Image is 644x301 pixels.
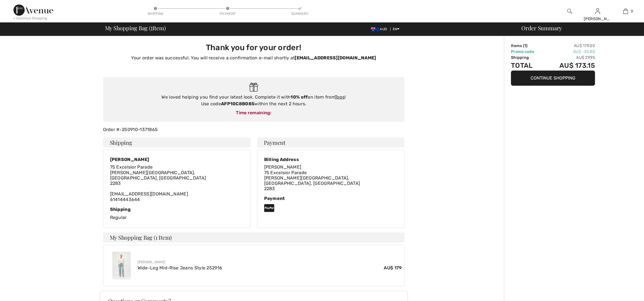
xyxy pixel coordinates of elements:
div: [EMAIL_ADDRESS][DOMAIN_NAME] 61414443644 [110,164,243,202]
strong: AFP10C8B085 [221,101,254,106]
div: [PERSON_NAME] [110,157,243,162]
h3: Thank you for your order! [106,43,401,52]
div: Payment [219,11,236,16]
span: 0 [631,9,633,14]
h4: Payment [257,137,404,148]
div: We loved helping you find your latest look. Complete it with an item from ! Use code within the n... [109,94,399,107]
p: Your order was successful. You will receive a confirmation e-mail shortly at [106,55,401,61]
img: Wide-Leg Mid-Rise Jeans Style 252916 [112,252,131,279]
img: search the website [567,8,572,15]
span: My Shopping Bag ( Item) [105,25,166,31]
span: 1 [524,43,526,48]
div: Billing Address [264,157,397,162]
strong: [EMAIL_ADDRESS][DOMAIN_NAME] [295,55,376,60]
h4: My Shopping Bag (1 Item) [103,232,404,242]
div: < Continue Shopping [13,16,47,21]
span: EN [393,27,400,31]
div: [PERSON_NAME] [138,260,402,265]
td: AU$ -35.80 [544,49,595,55]
strong: 10% off [290,94,308,100]
a: 0 [612,8,639,15]
td: AU$ 173.15 [544,60,595,71]
img: My Info [595,8,600,15]
span: [PERSON_NAME] [264,164,301,170]
iframe: Opens a widget where you can chat to one of our agents [608,284,638,298]
img: Gift.svg [249,83,258,92]
td: Items ( ) [511,43,544,49]
div: Time remaining: [109,109,399,116]
span: 1 [151,24,153,31]
td: Total [511,60,544,71]
td: Shipping [511,55,544,60]
div: Summary [291,11,308,16]
span: AU$ 179 [384,265,402,271]
a: Wide-Leg Mid-Rise Jeans Style 252916 [138,265,222,270]
div: Payment [264,196,397,201]
span: AUD [371,27,389,31]
img: My Bag [623,8,628,15]
div: Shipping [147,11,164,16]
button: Continue Shopping [511,71,595,86]
h4: Shipping [103,137,250,148]
div: Order #: 250910-1371865 [100,126,408,133]
div: [PERSON_NAME] [584,16,611,22]
div: Order Summary [515,25,641,31]
a: Sign In [595,8,600,14]
div: Shipping [110,207,243,212]
img: 1ère Avenue [13,4,53,16]
a: Tops [335,94,345,100]
td: AU$ 179.00 [544,43,595,49]
td: AU$ 29.95 [544,55,595,60]
span: 75 Excelsior Parade [PERSON_NAME][GEOGRAPHIC_DATA], [GEOGRAPHIC_DATA], [GEOGRAPHIC_DATA] 2283 [264,170,360,192]
div: Regular [110,207,243,221]
img: Australian Dollar [371,27,380,32]
span: 75 Excelsior Parade [PERSON_NAME][GEOGRAPHIC_DATA], [GEOGRAPHIC_DATA], [GEOGRAPHIC_DATA] 2283 [110,164,206,186]
td: Promo code [511,49,544,55]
